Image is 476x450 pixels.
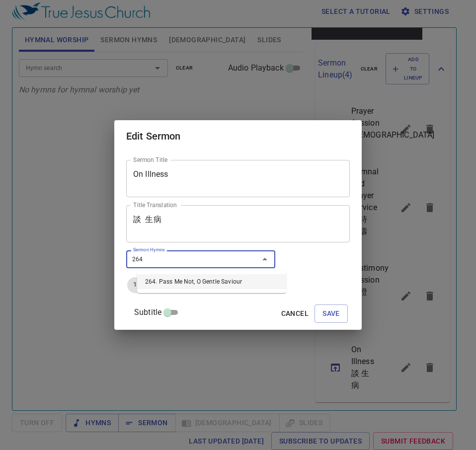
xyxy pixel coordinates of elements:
div: Prayer Session [9,29,102,45]
button: Cancel [277,304,313,323]
span: 162 [127,280,150,290]
h2: Edit Sermon [126,128,350,144]
button: Close [258,252,272,266]
div: 162 [127,277,160,293]
textarea: 談 生病 [133,215,343,233]
button: Save [315,304,348,323]
li: 264. Pass Me Not, O Gentle Saviour [137,274,286,289]
textarea: On Illness [133,169,343,188]
span: Subtitle [134,306,161,318]
span: Cancel [281,307,309,320]
span: Save [322,307,340,320]
div: 禱告會 [39,54,72,69]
